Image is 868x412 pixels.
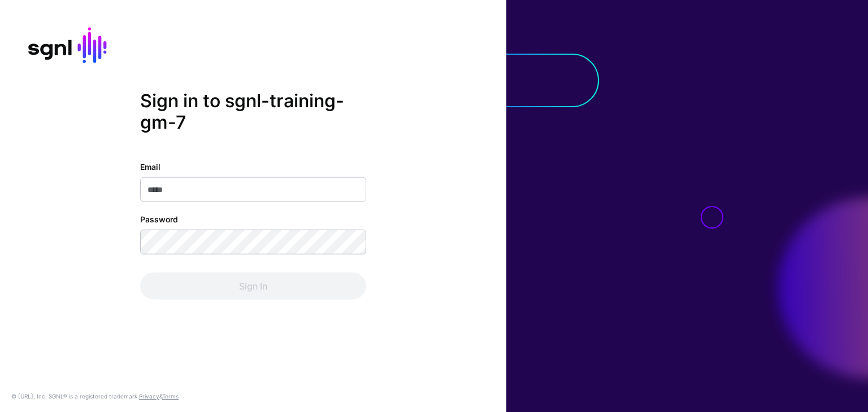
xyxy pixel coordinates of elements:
label: Password [140,213,178,225]
label: Email [140,160,160,172]
div: © [URL], Inc. SGNL® is a registered trademark. & [11,392,179,401]
h2: Sign in to sgnl-training-gm-7 [140,90,366,134]
a: Privacy [139,393,159,400]
a: Terms [162,393,179,400]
